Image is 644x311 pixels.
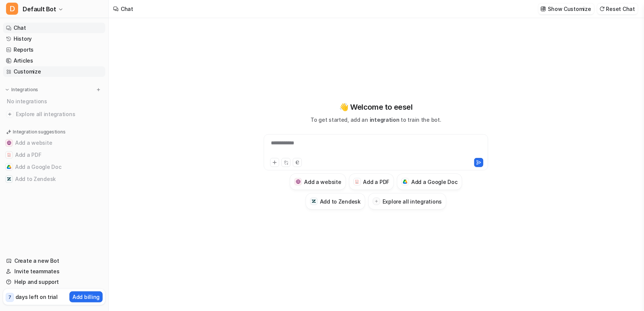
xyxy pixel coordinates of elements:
div: Chat [121,5,133,13]
span: integration [370,116,400,123]
span: Explore all integrations [16,108,102,120]
img: expand menu [5,87,10,92]
p: To get started, add an to train the bot. [310,116,441,124]
button: Add a PDFAdd a PDF [349,173,394,190]
p: days left on trial [15,293,58,301]
span: Default Bot [23,4,56,14]
img: Add a PDF [355,179,360,184]
button: Add a Google DocAdd a Google Doc [3,161,105,173]
img: menu_add.svg [96,87,101,92]
a: Explore all integrations [3,109,105,119]
a: Reports [3,44,105,55]
h3: Add to Zendesk [320,198,361,205]
button: Add a websiteAdd a website [3,137,105,149]
p: Add billing [72,293,100,301]
img: Add a Google Doc [403,179,408,184]
h3: Add a PDF [363,178,389,186]
p: Integrations [11,87,38,93]
button: Reset Chat [597,3,638,14]
img: Add to Zendesk [312,199,317,204]
a: Articles [3,55,105,66]
a: Create a new Bot [3,256,105,266]
button: Add billing [69,291,103,302]
p: 👋 Welcome to eesel [339,101,413,113]
button: Add a websiteAdd a website [290,173,346,190]
img: customize [541,6,546,12]
div: No integrations [5,95,105,107]
button: Add a Google DocAdd a Google Doc [397,173,462,190]
h3: Explore all integrations [383,198,442,205]
span: D [6,3,18,15]
a: Help and support [3,277,105,287]
img: Add a PDF [7,153,11,157]
button: Add to ZendeskAdd to Zendesk [306,193,365,210]
p: Show Customize [548,5,591,13]
button: Integrations [3,86,40,93]
img: explore all integrations [6,110,14,118]
p: Integration suggestions [13,129,65,135]
img: Add a website [7,141,11,145]
button: Add a PDFAdd a PDF [3,149,105,161]
a: Chat [3,23,105,33]
a: History [3,34,105,44]
p: 7 [8,294,11,301]
a: Customize [3,66,105,77]
img: Add a Google Doc [7,165,11,169]
img: Add to Zendesk [7,177,11,181]
img: Add a website [296,179,301,184]
button: Add to ZendeskAdd to Zendesk [3,173,105,185]
h3: Add a website [304,178,341,186]
button: Explore all integrations [368,193,446,210]
a: Invite teammates [3,266,105,277]
button: Show Customize [538,3,594,14]
h3: Add a Google Doc [411,178,458,186]
img: reset [599,6,605,12]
